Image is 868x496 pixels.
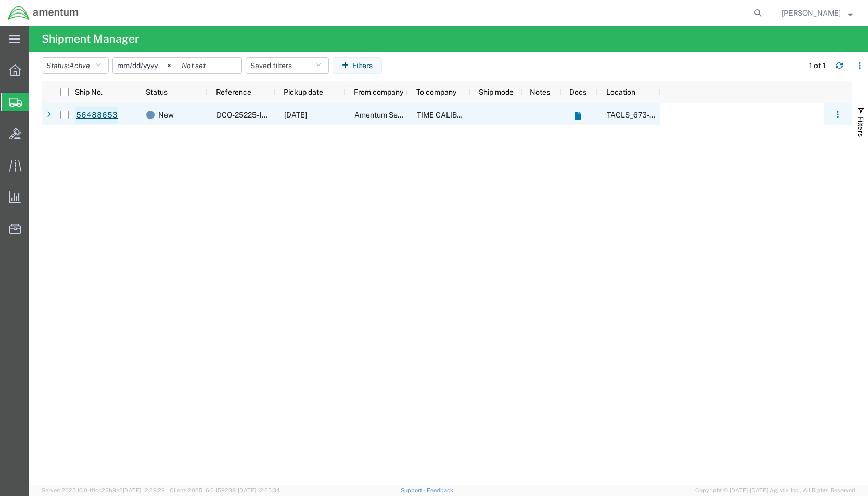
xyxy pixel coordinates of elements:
[427,487,453,493] a: Feedback
[782,7,841,19] span: Keith Bellew
[417,111,488,119] span: TIME CALIBRATIONS
[42,487,165,493] span: Server: 2025.16.0-1ffcc23b9e2
[216,111,285,119] span: DCO-25225-166803
[401,487,427,493] a: Support
[416,88,456,96] span: To company
[170,487,280,493] span: Client: 2025.16.0-1592391
[479,88,514,96] span: Ship mode
[333,57,382,74] button: Filters
[42,26,139,52] h4: Shipment Manager
[569,88,586,96] span: Docs
[177,58,241,73] input: Not set
[75,88,103,96] span: Ship No.
[238,487,280,493] span: [DATE] 12:25:34
[607,111,834,119] span: TACLS_673-NAS JRB, Ft Worth, TX
[695,486,856,495] span: Copyright © [DATE]-[DATE] Agistix Inc., All Rights Reserved
[216,88,251,96] span: Reference
[284,88,323,96] span: Pickup date
[158,104,174,126] span: New
[69,61,90,70] span: Active
[246,57,329,74] button: Saved filters
[354,111,432,119] span: Amentum Services, Inc.
[354,88,403,96] span: From company
[530,88,550,96] span: Notes
[781,7,853,19] button: [PERSON_NAME]
[809,60,827,71] div: 1 of 1
[75,107,118,124] a: 56488653
[42,57,109,74] button: Status:Active
[146,88,168,96] span: Status
[7,5,79,21] img: logo
[606,88,635,96] span: Location
[123,487,165,493] span: [DATE] 12:29:29
[857,116,865,137] span: Filters
[284,111,307,119] span: 08/14/2025
[113,58,177,73] input: Not set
